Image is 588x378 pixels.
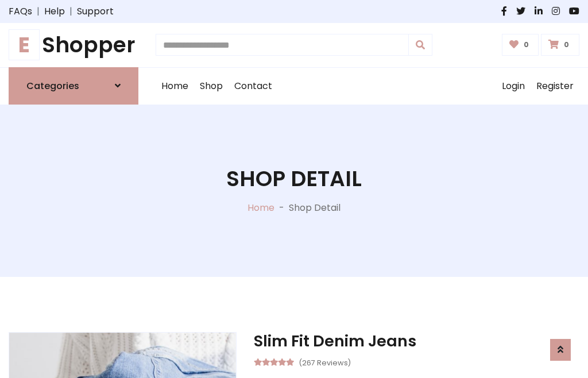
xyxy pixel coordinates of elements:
h6: Categories [26,80,79,91]
a: Categories [9,67,138,105]
a: 0 [541,34,579,56]
p: - [274,201,289,215]
a: Help [44,5,65,18]
span: 0 [561,40,572,50]
a: Home [156,68,194,105]
a: FAQs [9,5,32,18]
small: (267 Reviews) [299,355,351,369]
span: 0 [521,40,532,50]
a: EShopper [9,32,138,58]
a: Login [496,68,531,105]
a: Support [77,5,114,18]
span: E [9,29,40,60]
h3: Slim Fit Denim Jeans [254,332,579,350]
a: Register [531,68,579,105]
a: Contact [229,68,278,105]
a: Shop [194,68,229,105]
h1: Shopper [9,32,138,58]
a: 0 [502,34,539,56]
span: | [32,5,44,18]
p: Shop Detail [289,201,341,215]
a: Home [247,201,274,214]
h1: Shop Detail [226,166,362,192]
span: | [65,5,77,18]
